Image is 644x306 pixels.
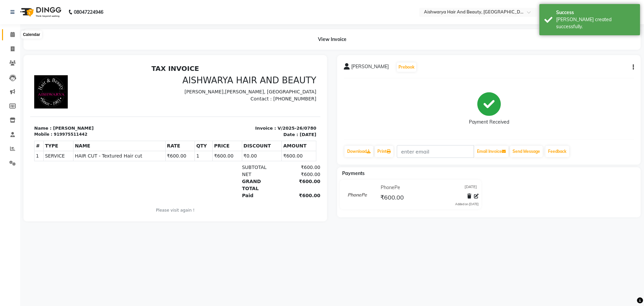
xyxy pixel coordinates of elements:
a: Download [344,146,373,157]
div: ₹600.00 [249,130,290,137]
th: QTY [165,79,182,89]
button: Send Message [510,146,543,157]
p: Please visit again ! [4,145,286,151]
div: Paid [208,130,249,137]
span: PhonePe [381,184,400,191]
b: 08047224946 [74,3,103,21]
a: Feedback [545,146,569,157]
p: Name : [PERSON_NAME] [4,63,141,70]
a: Print [375,146,393,157]
th: TYPE [13,79,43,89]
td: 1 [165,89,182,99]
div: GRAND TOTAL [208,116,249,130]
h3: AISHWARYA HAIR AND BEAUTY [149,13,286,24]
div: 919975511442 [23,70,57,76]
th: PRICE [182,79,212,89]
div: ₹600.00 [249,109,290,116]
span: Payments [342,170,365,176]
div: SUBTOTAL [208,102,249,109]
td: ₹0.00 [212,89,252,99]
img: logo [17,3,63,21]
p: Date : [DATE] [149,70,286,76]
td: 1 [4,89,13,99]
h2: TAX INVOICE [4,3,286,11]
div: ₹600.00 [249,116,290,130]
th: DISCOUNT [212,79,252,89]
th: AMOUNT [252,79,286,89]
button: Email Invoice [474,146,508,157]
span: [PERSON_NAME] [351,63,389,73]
td: SERVICE [13,89,43,99]
p: Invoice : V/2025-26/0780 [149,63,286,70]
button: Prebook [397,62,416,72]
input: enter email [397,145,474,158]
td: ₹600.00 [182,89,212,99]
span: HAIR CUT - Textured Hair cut [45,91,133,98]
div: View Invoice [23,29,641,50]
th: RATE [135,79,165,89]
div: Mobile : [4,70,22,76]
td: ₹600.00 [135,89,165,99]
div: Added on [DATE] [455,202,479,207]
p: Contact : [PHONE_NUMBER] [149,34,286,41]
div: Success [556,9,635,16]
div: Calendar [21,31,42,39]
td: ₹600.00 [252,89,286,99]
div: NET [208,109,249,116]
p: [PERSON_NAME],[PERSON_NAME], [GEOGRAPHIC_DATA] [149,27,286,34]
span: ₹600.00 [380,193,404,203]
div: Bill created successfully. [556,16,635,30]
th: NAME [43,79,135,89]
span: [DATE] [465,184,477,191]
th: # [4,79,13,89]
div: Payment Received [469,119,509,126]
div: ₹600.00 [249,102,290,109]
